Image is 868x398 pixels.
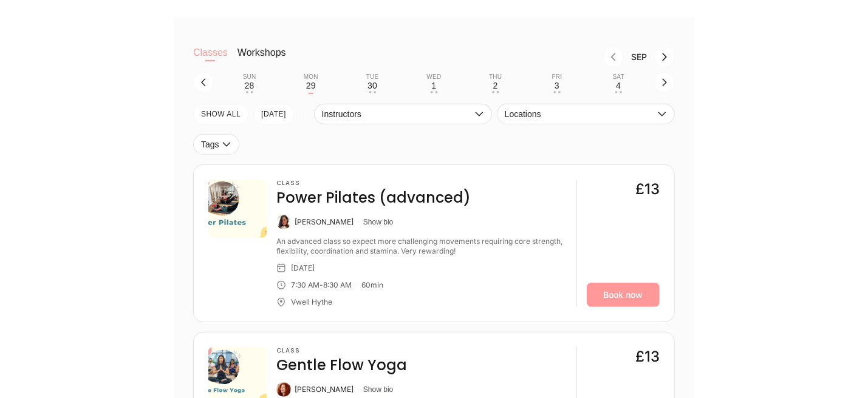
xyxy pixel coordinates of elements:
div: 28 [245,81,255,90]
div: • • [615,91,622,93]
div: Vwell Hythe [291,297,332,307]
div: 60 min [361,280,383,290]
div: Sun [243,73,256,81]
img: Caitlin McCarthy [276,382,291,397]
div: £13 [635,180,660,199]
img: Kate Arnold [276,215,291,229]
div: 4 [616,81,621,90]
h4: Gentle Flow Yoga [276,356,407,375]
div: £13 [635,347,660,366]
span: Locations [505,109,655,119]
div: Wed [426,73,441,81]
div: 29 [306,81,316,90]
button: [DATE] [253,104,294,124]
div: • • [492,91,499,93]
div: 30 [367,81,377,90]
div: Fri [552,73,562,81]
div: 7:30 AM [291,280,320,290]
div: [DATE] [291,263,315,273]
div: • • [246,91,253,93]
nav: Month switch [306,47,675,67]
h4: Power Pilates (advanced) [276,188,471,207]
div: • • [430,91,437,93]
div: • • [369,91,376,93]
button: Classes [193,47,228,71]
div: Month Sep [624,52,654,62]
div: [PERSON_NAME] [295,217,354,227]
span: Tags [201,140,219,149]
button: Tags [193,134,239,155]
button: Show bio [363,217,393,227]
img: de308265-3e9d-4747-ba2f-d825c0cdbde0.png [208,180,267,238]
div: Tue [366,73,379,81]
div: - [320,280,323,290]
h3: Class [276,347,407,354]
span: Instructors [322,109,472,119]
div: 8:30 AM [323,280,352,290]
h3: Class [276,180,471,187]
div: 1 [431,81,436,90]
button: Locations [497,104,675,124]
button: Instructors [314,104,492,124]
button: Next month, Oct [654,47,675,67]
button: Workshops [238,47,286,71]
div: 3 [555,81,559,90]
a: Book now [587,283,660,307]
div: [PERSON_NAME] [295,385,354,394]
button: Show bio [363,385,393,394]
div: Thu [489,73,502,81]
div: 2 [493,81,498,90]
div: Sat [613,73,624,81]
button: SHOW All [193,104,248,124]
div: Mon [304,73,318,81]
div: • • [553,91,561,93]
button: Previous month, Aug [603,47,624,67]
div: An advanced class so expect more challenging movements requiring core strength, flexibility, coor... [276,237,567,256]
